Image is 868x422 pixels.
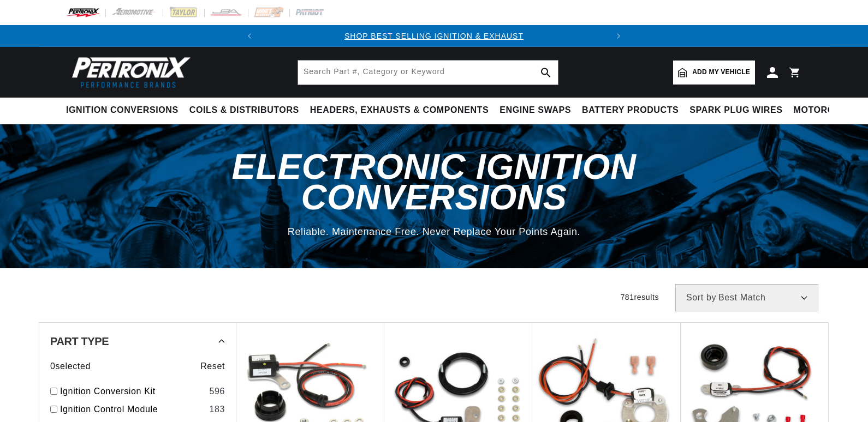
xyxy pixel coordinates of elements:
[66,105,179,116] span: Ignition Conversions
[344,32,524,40] a: SHOP BEST SELLING IGNITION & EXHAUST
[620,293,659,302] span: 781 results
[576,98,684,123] summary: Battery Products
[675,284,818,311] select: Sort by
[288,226,580,237] span: Reliable. Maintenance Free. Never Replace Your Points Again.
[684,98,788,123] summary: Spark Plug Wires
[232,147,637,216] span: Electronic Ignition Conversions
[305,98,494,123] summary: Headers, Exhausts & Components
[260,30,608,42] div: 1 of 2
[689,105,782,116] span: Spark Plug Wires
[50,359,91,373] span: 0 selected
[692,67,750,77] span: Add my vehicle
[534,61,558,85] button: search button
[298,61,558,85] input: Search Part #, Category or Keyword
[200,359,225,373] span: Reset
[66,53,192,91] img: Pertronix
[500,105,571,116] span: Engine Swaps
[184,98,305,123] summary: Coils & Distributors
[310,105,489,116] span: Headers, Exhausts & Components
[209,402,225,417] div: 183
[794,105,859,116] span: Motorcycle
[686,293,716,302] span: Sort by
[60,384,205,399] a: Ignition Conversion Kit
[494,98,576,123] summary: Engine Swaps
[60,402,205,417] a: Ignition Control Module
[788,98,864,123] summary: Motorcycle
[239,25,260,47] button: Translation missing: en.sections.announcements.previous_announcement
[66,98,184,123] summary: Ignition Conversions
[608,25,629,47] button: Translation missing: en.sections.announcements.next_announcement
[39,25,829,47] slideshow-component: Translation missing: en.sections.announcements.announcement_bar
[260,30,608,42] div: Announcement
[209,384,225,399] div: 596
[50,336,109,347] span: Part Type
[189,105,299,116] span: Coils & Distributors
[582,105,679,116] span: Battery Products
[673,61,755,85] a: Add my vehicle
